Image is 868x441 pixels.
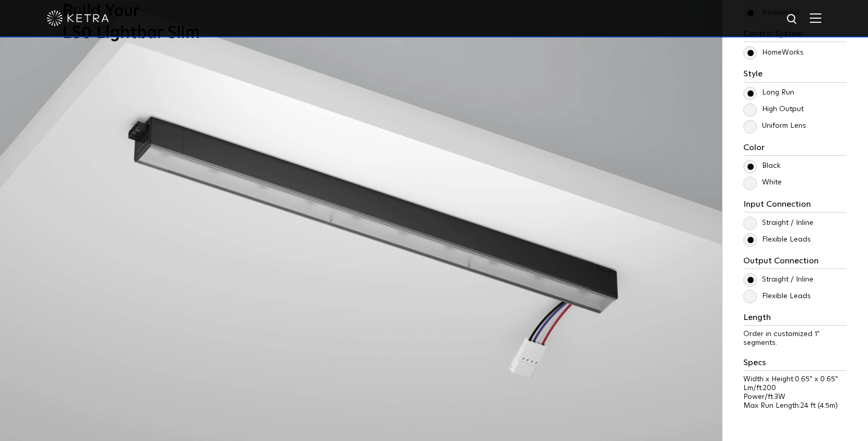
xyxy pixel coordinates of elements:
span: 0.65" x 0.65" [795,376,838,383]
h3: Length [743,313,847,326]
h3: Specs [743,358,847,371]
h3: Style [743,69,847,82]
h3: Output Connection [743,256,847,269]
label: High Output [743,105,804,114]
label: White [743,178,782,187]
h3: Color [743,143,847,156]
p: Lm/ft: [743,384,847,393]
p: Max Run Length: [743,402,847,410]
img: Hamburger%20Nav.svg [810,13,821,23]
span: 200 [763,384,776,392]
label: Uniform Lens [743,122,806,130]
span: 24 ft (4.5m) [800,402,838,409]
span: 3W [774,393,785,400]
h3: Input Connection [743,199,847,212]
label: Flexible Leads [743,235,811,244]
label: Straight / Inline [743,275,813,284]
span: Order in customized 1" segments. [743,330,820,346]
p: Width x Height: [743,375,847,384]
label: Black [743,162,781,170]
p: Power/ft: [743,393,847,402]
label: Long Run [743,88,794,97]
label: Flexible Leads [743,292,811,301]
label: Straight / Inline [743,219,813,228]
label: HomeWorks [743,48,804,57]
img: ketra-logo-2019-white [47,10,109,26]
img: search icon [786,13,799,26]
